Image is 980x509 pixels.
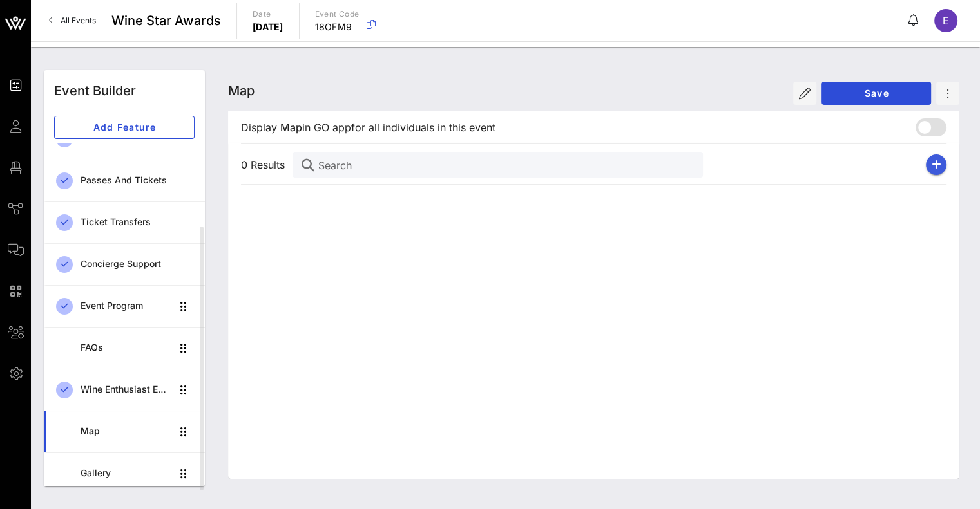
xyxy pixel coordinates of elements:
[44,369,205,411] a: Wine Enthusiast Editors and Reviewers
[44,160,205,201] a: Passes and Tickets
[280,120,302,135] span: Map
[241,120,495,135] span: Display in GO app
[111,11,221,30] span: Wine Star Awards
[81,217,195,228] div: Ticket Transfers
[44,243,205,285] a: Concierge Support
[81,342,171,353] div: FAQs
[934,9,957,32] div: E
[54,81,136,100] div: Event Builder
[821,82,931,105] button: Save
[351,120,495,135] span: for all individuals in this event
[54,116,195,139] button: Add Feature
[315,8,360,21] p: Event Code
[44,201,205,243] a: Ticket Transfers
[44,411,205,452] a: Map
[228,83,255,98] span: Map
[253,8,283,21] p: Date
[44,452,205,494] a: Gallery
[81,468,171,479] div: Gallery
[65,122,184,133] span: Add Feature
[44,285,205,327] a: Event Program
[315,21,360,33] p: 18OFM9
[81,175,195,186] div: Passes and Tickets
[943,14,949,27] span: E
[253,21,283,33] p: [DATE]
[241,157,293,172] span: 0 Results
[81,259,195,270] div: Concierge Support
[81,384,171,395] div: Wine Enthusiast Editors and Reviewers
[44,327,205,369] a: FAQs
[41,10,104,31] a: All Events
[81,301,171,311] div: Event Program
[832,88,921,98] span: Save
[61,15,96,25] span: All Events
[81,426,171,437] div: Map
